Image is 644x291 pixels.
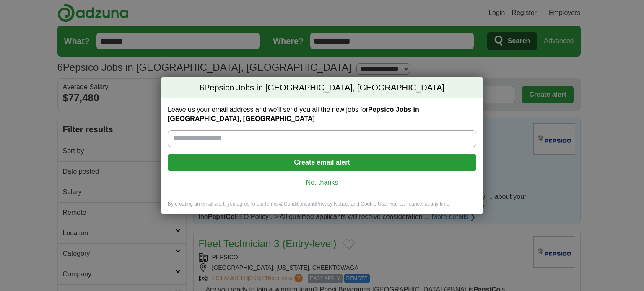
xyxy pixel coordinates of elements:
[168,105,476,124] label: Leave us your email address and we'll send you all the new jobs for
[200,82,204,94] span: 6
[264,201,307,207] a: Terms & Conditions
[161,77,483,99] h2: Pepsico Jobs in [GEOGRAPHIC_DATA], [GEOGRAPHIC_DATA]
[168,154,476,171] button: Create email alert
[161,201,483,214] div: By creating an email alert, you agree to our and , and Cookie Use. You can cancel at any time.
[174,178,470,187] a: No, thanks
[316,201,348,207] a: Privacy Notice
